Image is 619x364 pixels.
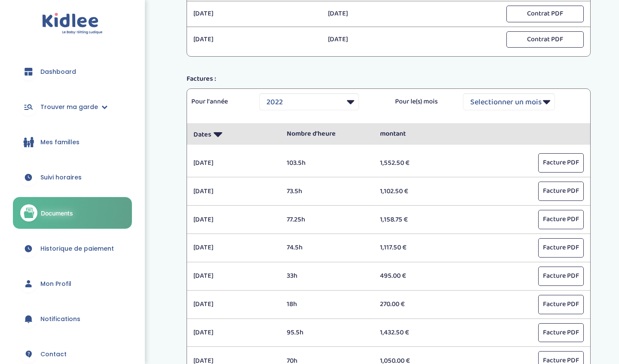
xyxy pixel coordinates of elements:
[287,129,367,139] p: Nombre d’heure
[193,243,274,253] p: [DATE]
[40,138,80,147] span: Mes familles
[13,268,132,299] a: Mon Profil
[13,127,132,158] a: Mes familles
[538,243,584,252] a: Facture PDF
[193,124,274,145] p: Dates
[538,267,584,286] button: Facture PDF
[40,350,67,359] span: Contact
[380,158,460,168] p: 1,552.50 €
[538,271,584,280] a: Facture PDF
[13,233,132,264] a: Historique de paiement
[287,271,367,281] p: 33h
[538,215,584,224] a: Facture PDF
[13,197,132,229] a: Documents
[538,323,584,343] button: Facture PDF
[193,34,315,45] p: [DATE]
[41,209,73,218] span: Documents
[380,215,460,225] p: 1,158.75 €
[287,158,367,168] p: 103.5h
[380,129,460,139] p: montant
[538,295,584,314] button: Facture PDF
[193,215,274,225] p: [DATE]
[395,97,450,107] p: Pour le(s) mois
[191,97,246,107] p: Pour l'année
[287,215,367,225] p: 77.25h
[380,186,460,197] p: 1,102.50 €
[380,271,460,281] p: 495.00 €
[538,328,584,337] a: Facture PDF
[287,299,367,309] p: 18h
[40,315,80,324] span: Notifications
[193,299,274,309] p: [DATE]
[42,13,103,35] img: logo.svg
[40,173,82,182] span: Suivi horaires
[287,186,367,197] p: 73.5h
[538,299,584,309] a: Facture PDF
[328,9,450,19] p: [DATE]
[538,158,584,167] a: Facture PDF
[538,186,584,196] a: Facture PDF
[13,91,132,122] a: Trouver ma garde
[180,74,597,84] div: Factures :
[380,328,460,338] p: 1,432.50 €
[380,299,460,309] p: 270.00 €
[506,34,584,44] a: Contrat PDF
[506,6,584,22] button: Contrat PDF
[193,158,274,168] p: [DATE]
[538,210,584,229] button: Facture PDF
[13,162,132,193] a: Suivi horaires
[40,103,98,112] span: Trouver ma garde
[506,31,584,48] button: Contrat PDF
[538,153,584,173] button: Facture PDF
[40,67,76,76] span: Dashboard
[40,279,71,288] span: Mon Profil
[538,238,584,258] button: Facture PDF
[287,328,367,338] p: 95.5h
[287,243,367,253] p: 74.5h
[380,243,460,253] p: 1,117.50 €
[40,244,114,253] span: Historique de paiement
[13,56,132,87] a: Dashboard
[13,303,132,334] a: Notifications
[328,34,450,45] p: [DATE]
[193,328,274,338] p: [DATE]
[538,182,584,201] button: Facture PDF
[193,271,274,281] p: [DATE]
[506,9,584,18] a: Contrat PDF
[193,186,274,197] p: [DATE]
[193,9,315,19] p: [DATE]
